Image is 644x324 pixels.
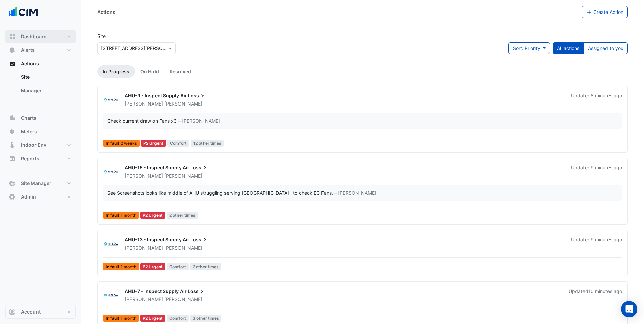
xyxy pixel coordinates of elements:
button: Reports [5,152,76,165]
button: Site Manager [5,177,76,190]
span: Loss [188,288,206,295]
span: [PERSON_NAME] [164,172,202,179]
app-icon: Charts [9,115,16,121]
div: P2 Urgent [140,263,166,270]
div: See Screenshots looks like middle of AHU struggling serving [GEOGRAPHIC_DATA] , to check EC Fans. [107,189,333,196]
span: 12 other times [191,140,224,147]
span: AHU-15 - Inspect Supply Air [125,165,189,170]
span: Admin [21,193,36,200]
span: 1 month [121,265,136,269]
a: On Hold [135,65,164,78]
span: AHU-9 - Inspect Supply Air [125,93,187,98]
span: Reports [21,155,39,162]
span: [PERSON_NAME] [125,296,163,302]
span: [PERSON_NAME] [164,100,202,107]
img: Company Logo [8,5,39,19]
span: 1 month [121,316,136,320]
div: Check current draw on Fans x3 [107,117,177,124]
button: Dashboard [5,30,76,43]
span: Comfort [167,315,189,322]
span: AHU-7 - Inspect Supply Air [125,288,187,294]
a: In Progress [97,65,135,78]
img: HiFlow [103,292,119,299]
span: Tue 30-Sep-2025 10:29 AEST [591,93,622,98]
span: [PERSON_NAME] [125,101,163,107]
img: HiFlow [103,169,119,176]
span: Loss [190,236,208,243]
div: Updated [569,288,622,303]
img: HiFlow [103,97,119,103]
app-icon: Indoor Env [9,142,16,148]
button: All actions [553,42,584,54]
app-icon: Reports [9,155,16,162]
app-icon: Meters [9,128,16,135]
span: Sort: Priority [513,45,540,51]
button: Indoor Env [5,138,76,152]
div: Updated [571,236,622,251]
span: Account [21,308,41,315]
button: Alerts [5,43,76,57]
span: [PERSON_NAME] [125,245,163,251]
span: Alerts [21,47,35,53]
button: Sort: Priority [508,42,550,54]
button: Actions [5,57,76,70]
a: Site [16,70,76,84]
button: Create Action [582,6,628,18]
span: [PERSON_NAME] [164,296,202,303]
label: Site [97,32,106,40]
div: Actions [97,8,115,16]
button: Admin [5,190,76,204]
span: 2 weeks [121,141,137,145]
span: Dashboard [21,33,47,40]
span: In fault [103,140,140,147]
span: AHU-13 - Inspect Supply Air [125,237,189,242]
span: Tue 30-Sep-2025 10:28 AEST [591,237,622,242]
a: Manager [16,84,76,97]
span: Meters [21,128,37,135]
app-icon: Dashboard [9,33,16,40]
span: Tue 30-Sep-2025 10:28 AEST [588,288,622,294]
span: – [PERSON_NAME] [178,117,220,124]
app-icon: Actions [9,60,16,67]
span: In fault [103,315,139,322]
span: In fault [103,212,139,219]
span: [PERSON_NAME] [164,245,202,251]
span: Comfort [167,140,189,147]
div: Actions [5,70,76,100]
span: 7 other times [190,263,221,270]
span: Loss [188,92,206,99]
img: HiFlow [103,241,119,248]
span: In fault [103,263,139,270]
div: P2 Urgent [140,315,166,322]
span: Tue 30-Sep-2025 10:28 AEST [591,165,622,170]
span: Charts [21,115,37,121]
div: Open Intercom Messenger [621,301,637,317]
span: Create Action [593,9,623,15]
button: Charts [5,111,76,125]
button: Meters [5,125,76,138]
app-icon: Site Manager [9,180,16,187]
div: Updated [571,92,622,107]
span: [PERSON_NAME] [125,173,163,179]
button: Assigned to you [583,42,628,54]
app-icon: Admin [9,193,16,200]
span: 1 month [121,213,136,217]
a: Resolved [164,65,196,78]
span: Site Manager [21,180,51,187]
span: 2 other times [167,212,198,219]
span: Indoor Env [21,142,46,148]
div: Updated [571,164,622,179]
div: P2 Urgent [141,140,166,147]
span: – [PERSON_NAME] [334,189,376,196]
span: Actions [21,60,39,67]
span: Comfort [167,263,189,270]
button: Account [5,305,76,319]
div: P2 Urgent [140,212,166,219]
span: 3 other times [190,315,222,322]
span: Loss [190,164,208,171]
app-icon: Alerts [9,47,16,53]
